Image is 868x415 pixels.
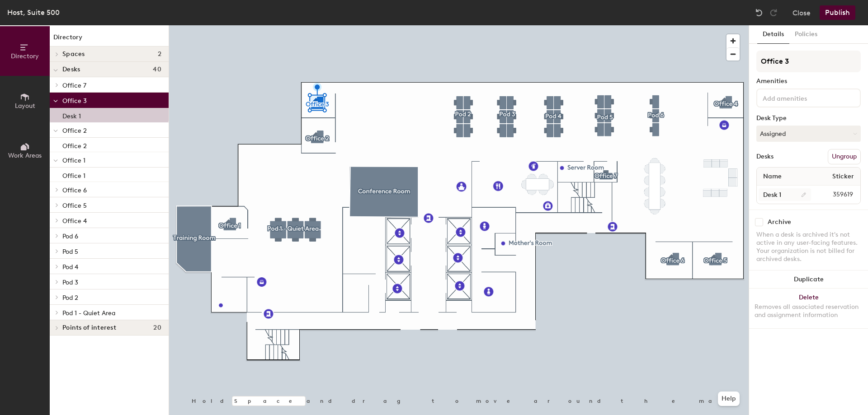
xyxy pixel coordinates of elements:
[62,140,87,150] p: Office 2
[15,102,35,110] span: Layout
[153,66,161,73] span: 40
[62,248,78,256] span: Pod 5
[62,324,116,331] span: Points of interest
[756,115,861,122] div: Desk Type
[62,82,86,89] span: Office 7
[769,8,778,17] img: Redo
[62,279,78,286] span: Pod 3
[757,25,789,44] button: Details
[50,33,169,47] h1: Directory
[718,392,740,406] button: Help
[759,188,811,201] input: Unnamed desk
[756,126,861,142] button: Assigned
[756,231,861,263] div: When a desk is archived it's not active in any user-facing features. Your organization is not bil...
[62,202,87,210] span: Office 5
[62,51,85,58] span: Spaces
[828,168,859,185] span: Sticker
[62,187,87,194] span: Office 6
[789,25,823,44] button: Policies
[62,263,78,271] span: Pod 4
[768,219,791,226] div: Archive
[158,51,161,58] span: 2
[756,78,861,85] div: Amenities
[62,110,81,120] p: Desk 1
[749,289,868,328] button: DeleteRemoves all associated reservation and assignment information
[761,92,842,103] input: Add amenities
[62,309,115,317] span: Pod 1 - Quiet Area
[62,169,85,180] p: Office 1
[828,149,861,164] button: Ungroup
[62,66,80,73] span: Desks
[62,217,87,225] span: Office 4
[811,190,859,200] span: 359619
[820,5,855,20] button: Publish
[755,8,764,17] img: Undo
[755,303,863,319] div: Removes all associated reservation and assignment information
[62,97,87,105] span: Office 3
[7,7,60,18] div: Host, Suite 500
[759,168,786,185] span: Name
[62,233,78,240] span: Pod 6
[62,157,85,164] span: Office 1
[62,294,78,302] span: Pod 2
[793,5,811,20] button: Close
[11,52,39,60] span: Directory
[749,270,868,289] button: Duplicate
[62,127,87,135] span: Office 2
[153,324,161,331] span: 20
[8,152,42,159] span: Work Areas
[756,153,774,160] div: Desks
